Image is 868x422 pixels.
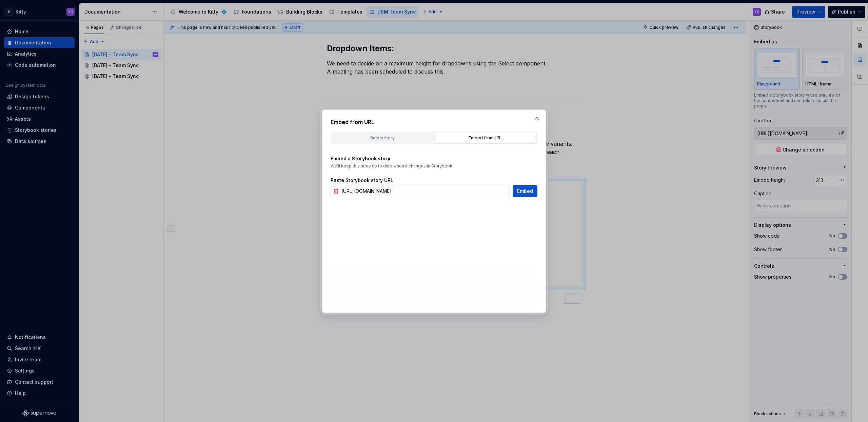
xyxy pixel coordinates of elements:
span: Embed [517,188,533,195]
div: Select story [334,135,431,141]
input: https://storybook.com/story/... [339,185,510,197]
p: Embed a Storybook story [331,155,537,162]
button: Embed [513,185,537,197]
label: Paste Storybook story URL [331,177,393,184]
p: We’ll keep this story up to date when it changes in Storybook. [331,163,537,169]
h2: Embed from URL [331,118,537,126]
div: Embed from URL [437,135,534,141]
